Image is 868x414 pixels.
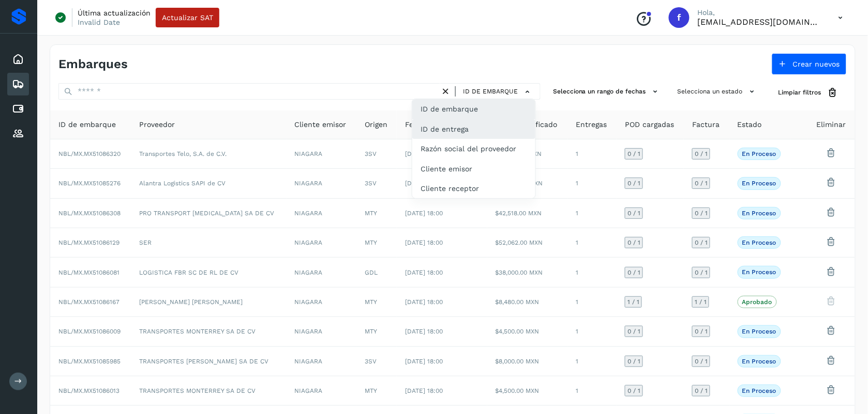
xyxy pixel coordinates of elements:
[412,99,535,119] div: ID de embarque
[7,122,29,145] div: Proveedores
[412,119,535,139] div: ID de entrega
[7,48,29,71] div: Inicio
[698,8,822,17] p: Hola,
[412,179,535,198] div: Cliente receptor
[412,159,535,179] div: Cliente emisor
[156,8,219,27] button: Actualizar SAT
[162,14,213,21] span: Actualizar SAT
[698,17,822,27] p: fepadilla@niagarawater.com
[412,139,535,158] div: Razón social del proveedor
[78,8,151,18] p: Última actualización
[7,98,29,120] div: Cuentas por pagar
[78,18,120,27] p: Invalid Date
[7,73,29,95] div: Embarques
